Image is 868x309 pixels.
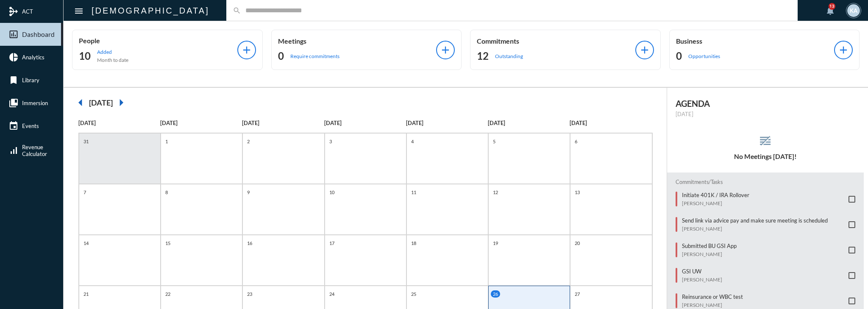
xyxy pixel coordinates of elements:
[81,189,88,196] p: 7
[837,44,849,56] mat-icon: add
[570,120,651,126] p: [DATE]
[245,138,252,145] p: 2
[682,251,737,257] p: [PERSON_NAME]
[242,120,324,126] p: [DATE]
[79,49,91,63] h2: 10
[22,77,39,84] span: Library
[488,120,570,126] p: [DATE]
[825,6,835,16] mat-icon: notifications
[491,239,500,247] p: 19
[8,75,19,85] mat-icon: bookmark
[682,302,743,308] p: [PERSON_NAME]
[327,290,337,298] p: 24
[327,138,334,145] p: 3
[22,54,45,61] span: Analytics
[163,189,170,196] p: 8
[682,276,722,283] p: [PERSON_NAME]
[676,37,835,45] p: Business
[163,138,170,145] p: 1
[573,239,582,247] p: 20
[22,8,33,15] span: ACT
[22,31,55,38] span: Dashboard
[682,293,743,300] p: Reinsurance or WBC test
[676,49,682,63] h2: 0
[163,239,172,247] p: 15
[682,242,737,249] p: Submitted BU GSI App
[573,189,582,196] p: 13
[81,138,91,145] p: 31
[8,6,19,17] mat-icon: mediation
[70,2,87,19] button: Toggle sidenav
[847,4,860,17] div: KA
[97,49,128,55] p: Added
[92,4,209,17] h2: [DEMOGRAPHIC_DATA]
[409,138,416,145] p: 4
[477,49,489,63] h2: 12
[8,121,19,131] mat-icon: event
[22,122,39,129] span: Events
[682,268,722,275] p: GSI UW
[676,111,856,117] p: [DATE]
[440,44,451,56] mat-icon: add
[676,179,856,185] h2: Commitments/Tasks
[829,3,835,10] div: 13
[409,189,418,196] p: 11
[409,239,418,247] p: 18
[278,49,284,63] h2: 0
[639,44,651,56] mat-icon: add
[495,53,523,59] p: Outstanding
[81,290,91,298] p: 21
[327,189,337,196] p: 10
[245,290,254,298] p: 23
[682,225,828,232] p: [PERSON_NAME]
[758,134,772,148] mat-icon: reorder
[81,239,91,247] p: 14
[676,98,856,109] h2: AGENDA
[477,37,635,45] p: Commitments
[97,57,128,63] p: Month to date
[491,189,500,196] p: 12
[8,52,19,62] mat-icon: pie_chart
[290,53,339,59] p: Require commitments
[573,290,582,298] p: 27
[324,120,406,126] p: [DATE]
[667,153,864,160] h5: No Meetings [DATE]!
[409,290,418,298] p: 25
[74,6,84,16] mat-icon: Side nav toggle icon
[406,120,488,126] p: [DATE]
[241,44,253,56] mat-icon: add
[688,53,720,59] p: Opportunities
[22,144,47,157] span: Revenue Calculator
[89,98,113,107] h2: [DATE]
[278,37,437,45] p: Meetings
[160,120,242,126] p: [DATE]
[491,138,498,145] p: 5
[79,36,237,45] p: People
[78,120,160,126] p: [DATE]
[113,94,130,111] mat-icon: arrow_right
[682,217,828,224] p: Send link via advice pay and make sure meeting is scheduled
[682,192,749,198] p: Initiate 401K / IRA Rollover
[327,239,337,247] p: 17
[245,189,252,196] p: 9
[72,94,89,111] mat-icon: arrow_left
[22,100,48,106] span: Immersion
[573,138,579,145] p: 6
[682,200,749,206] p: [PERSON_NAME]
[163,290,172,298] p: 22
[8,145,19,156] mat-icon: signal_cellular_alt
[8,29,19,39] mat-icon: insert_chart_outlined
[491,290,500,298] p: 26
[245,239,254,247] p: 16
[8,98,19,108] mat-icon: collections_bookmark
[233,6,241,15] mat-icon: search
